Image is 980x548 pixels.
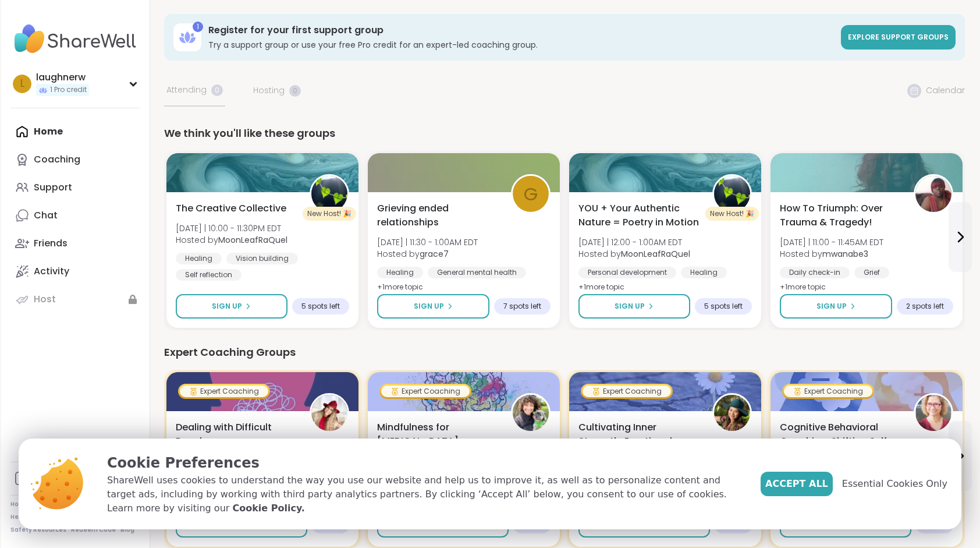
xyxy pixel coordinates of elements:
[414,301,444,312] span: Sign Up
[10,174,140,201] a: Support
[621,248,690,260] b: MoonLeafRaQuel
[311,176,347,212] img: MoonLeafRaQuel
[681,267,727,278] div: Healing
[10,285,140,313] a: Host
[34,293,56,306] div: Host
[578,236,690,248] span: [DATE] | 12:00 - 1:00AM EDT
[120,526,134,534] a: Blog
[10,19,140,59] img: ShareWell Nav Logo
[513,395,549,431] img: CoachJennifer
[164,125,965,142] div: We think you'll like these groups
[428,267,526,278] div: General mental health
[180,386,268,397] div: Expert Coaching
[915,176,951,212] img: mwanabe3
[36,71,89,84] div: laughnerw
[107,452,742,473] p: Cookie Preferences
[615,301,645,312] span: Sign Up
[176,294,287,319] button: Sign Up
[71,526,116,534] a: Redeem Code
[176,201,286,215] span: The Creative Collective
[226,253,298,264] div: Vision building
[503,302,541,311] span: 7 spots left
[107,473,742,515] p: ShareWell uses cookies to understand the way you use our website and help us to improve it, as we...
[10,201,140,229] a: Chat
[20,76,24,91] span: l
[816,301,847,312] span: Sign Up
[34,237,68,250] div: Friends
[841,25,956,50] a: Explore support groups
[50,85,87,95] span: 1 Pro credit
[303,207,356,221] div: New Host! 🎉
[377,248,478,260] span: Hosted by
[915,395,951,431] img: Fausta
[780,267,850,278] div: Daily check-in
[212,301,242,312] span: Sign Up
[10,257,140,285] a: Activity
[377,267,423,278] div: Healing
[906,302,944,311] span: 2 spots left
[176,253,222,264] div: Healing
[232,501,304,515] a: Cookie Policy.
[176,222,287,234] span: [DATE] | 10:00 - 11:30PM EDT
[780,201,901,229] span: How To Triumph: Over Trauma & Tragedy!
[842,477,947,491] span: Essential Cookies Only
[311,395,347,431] img: CLove
[34,181,72,194] div: Support
[583,386,671,397] div: Expert Coaching
[780,420,901,448] span: Cognitive Behavioral Coaching: Shifting Self-Talk
[761,472,833,496] button: Accept All
[578,294,690,319] button: Sign Up
[854,267,889,278] div: Grief
[420,248,449,260] b: grace7
[10,146,140,174] a: Coaching
[176,234,287,246] span: Hosted by
[218,234,287,246] b: MoonLeafRaQuel
[34,209,58,222] div: Chat
[164,344,965,360] div: Expert Coaching Groups
[208,39,834,51] h3: Try a support group or use your free Pro credit for an expert-led coaching group.
[765,477,828,491] span: Accept All
[780,248,883,260] span: Hosted by
[176,269,242,281] div: Self reflection
[193,22,203,32] div: 1
[34,265,69,278] div: Activity
[848,32,949,42] span: Explore support groups
[10,229,140,257] a: Friends
[381,386,470,397] div: Expert Coaching
[705,207,759,221] div: New Host! 🎉
[301,302,340,311] span: 5 spots left
[208,24,834,37] h3: Register for your first support group
[714,176,750,212] img: MoonLeafRaQuel
[10,526,66,534] a: Safety Resources
[34,153,80,166] div: Coaching
[822,248,868,260] b: mwanabe3
[524,181,538,208] span: g
[377,236,478,248] span: [DATE] | 11:30 - 1:00AM EDT
[377,201,498,229] span: Grieving ended relationships
[784,386,872,397] div: Expert Coaching
[578,267,676,278] div: Personal development
[377,420,498,448] span: Mindfulness for [MEDICAL_DATA]
[704,302,743,311] span: 5 spots left
[578,420,700,448] span: Cultivating Inner Strength: Emotional Regulation
[176,420,297,448] span: Dealing with Difficult People
[780,236,883,248] span: [DATE] | 11:00 - 11:45AM EDT
[780,294,892,319] button: Sign Up
[714,395,750,431] img: TiffanyVL
[578,248,690,260] span: Hosted by
[377,294,489,319] button: Sign Up
[578,201,700,229] span: YOU + Your Authentic Nature = Poetry in Motion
